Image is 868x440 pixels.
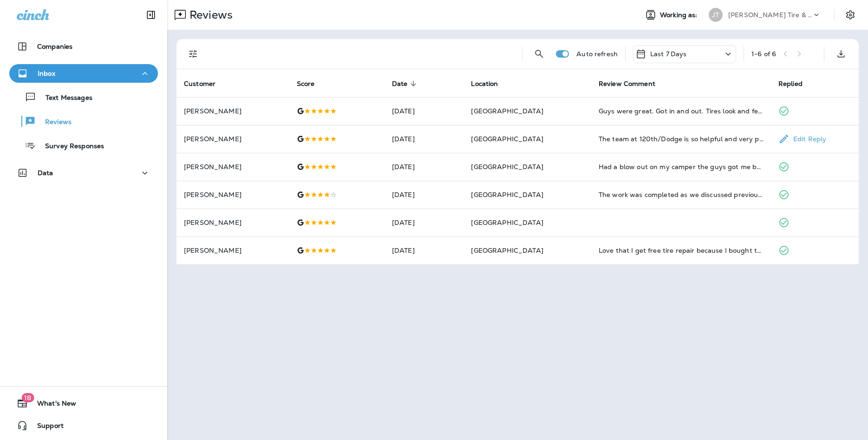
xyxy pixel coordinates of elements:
[37,43,72,50] p: Companies
[599,190,764,199] div: The work was completed as we discussed previous to the appointment.
[778,79,815,88] span: Replied
[599,79,667,88] span: Review Comment
[184,135,282,143] p: [PERSON_NAME]
[778,80,803,88] span: Replied
[599,246,764,255] div: Love that I get free tire repair because I bought the tires there. So now getting brakes done.
[21,393,34,402] span: 18
[530,45,548,63] button: Search Reviews
[9,64,158,83] button: Inbox
[385,236,464,264] td: [DATE]
[471,107,543,115] span: [GEOGRAPHIC_DATA]
[9,416,158,435] button: Support
[36,142,104,151] p: Survey Responses
[471,190,543,199] span: [GEOGRAPHIC_DATA]
[660,11,699,19] span: Working as:
[599,162,764,171] div: Had a blow out on my camper the guys got me back on the road in less than 2 hours and price was g...
[709,8,723,22] div: JT
[385,125,464,153] td: [DATE]
[184,191,282,198] p: [PERSON_NAME]
[9,87,158,107] button: Text Messages
[790,135,826,143] p: Edit Reply
[9,37,158,56] button: Companies
[385,153,464,181] td: [DATE]
[9,112,158,131] button: Reviews
[184,247,282,254] p: [PERSON_NAME]
[28,422,64,433] span: Support
[471,163,543,171] span: [GEOGRAPHIC_DATA]
[471,246,543,255] span: [GEOGRAPHIC_DATA]
[471,135,543,143] span: [GEOGRAPHIC_DATA]
[184,163,282,171] p: [PERSON_NAME]
[650,50,687,58] p: Last 7 Days
[36,94,92,103] p: Text Messages
[842,7,859,23] button: Settings
[576,50,618,58] p: Auto refresh
[138,6,164,24] button: Collapse Sidebar
[471,80,498,88] span: Location
[471,79,510,88] span: Location
[751,50,776,58] div: 1 - 6 of 6
[832,45,850,63] button: Export as CSV
[28,400,76,411] span: What's New
[297,80,315,88] span: Score
[184,219,282,226] p: [PERSON_NAME]
[38,70,55,77] p: Inbox
[599,80,655,88] span: Review Comment
[9,136,158,155] button: Survey Responses
[297,79,327,88] span: Score
[38,169,53,177] p: Data
[9,394,158,413] button: 18What's New
[36,118,72,127] p: Reviews
[385,97,464,125] td: [DATE]
[186,8,233,22] p: Reviews
[392,80,408,88] span: Date
[385,181,464,209] td: [DATE]
[184,107,282,115] p: [PERSON_NAME]
[385,209,464,236] td: [DATE]
[599,134,764,144] div: The team at 120th/Dodge is so helpful and very polite. I'd recommend this location if your close
[599,106,764,116] div: Guys were great. Got in and out. Tires look and feel great.
[184,79,228,88] span: Customer
[728,11,812,19] p: [PERSON_NAME] Tire & Auto
[471,218,543,227] span: [GEOGRAPHIC_DATA]
[392,79,420,88] span: Date
[184,45,202,63] button: Filters
[184,80,215,88] span: Customer
[9,164,158,182] button: Data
